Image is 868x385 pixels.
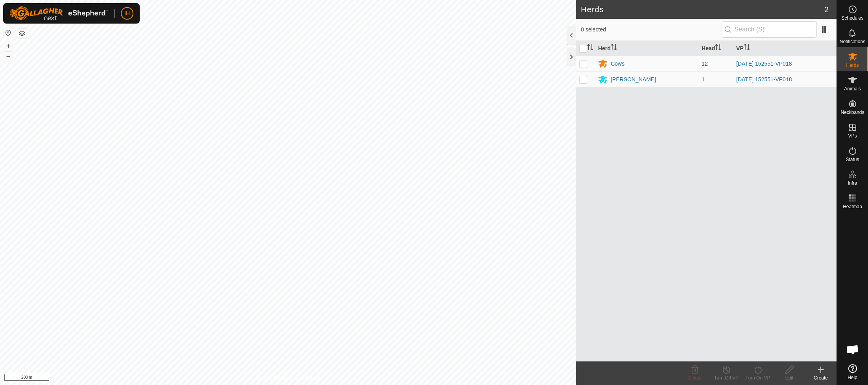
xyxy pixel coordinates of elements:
span: Animals [844,86,861,91]
span: Schedules [841,16,863,20]
div: Cows [611,60,624,68]
button: Reset Map [4,28,13,38]
button: – [4,51,13,61]
span: Infra [848,181,857,185]
p-sorticon: Activate to sort [611,45,617,51]
span: Help [848,375,857,380]
span: IH [124,9,130,18]
a: Privacy Policy [257,375,286,382]
span: Status [846,157,859,162]
img: Gallagher Logo [9,6,108,20]
th: Herd [595,41,698,56]
span: 0 selected [581,26,721,34]
th: Head [698,41,733,56]
h2: Herds [581,5,824,14]
th: VP [733,41,837,56]
p-sorticon: Activate to sort [587,45,593,51]
input: Search (S) [722,21,817,38]
a: Help [837,361,868,383]
span: Delete [688,375,702,381]
div: Turn Off VP [711,374,742,381]
span: Neckbands [840,110,864,115]
span: VPs [848,134,857,138]
div: Edit [774,374,805,381]
div: Open chat [841,338,864,361]
span: Notifications [840,39,865,44]
span: Heatmap [843,204,862,209]
span: 2 [824,4,829,15]
p-sorticon: Activate to sort [715,45,721,51]
button: + [4,41,13,51]
a: [DATE] 152551-VP018 [736,76,792,82]
div: Create [805,374,837,381]
button: Map Layers [17,29,27,38]
span: 1 [702,76,705,82]
div: Turn On VP [742,374,774,381]
a: [DATE] 152551-VP018 [736,60,792,67]
span: 12 [702,60,708,67]
p-sorticon: Activate to sort [744,45,750,51]
a: Contact Us [296,375,319,382]
span: Herds [846,63,859,68]
div: [PERSON_NAME] [611,75,656,84]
